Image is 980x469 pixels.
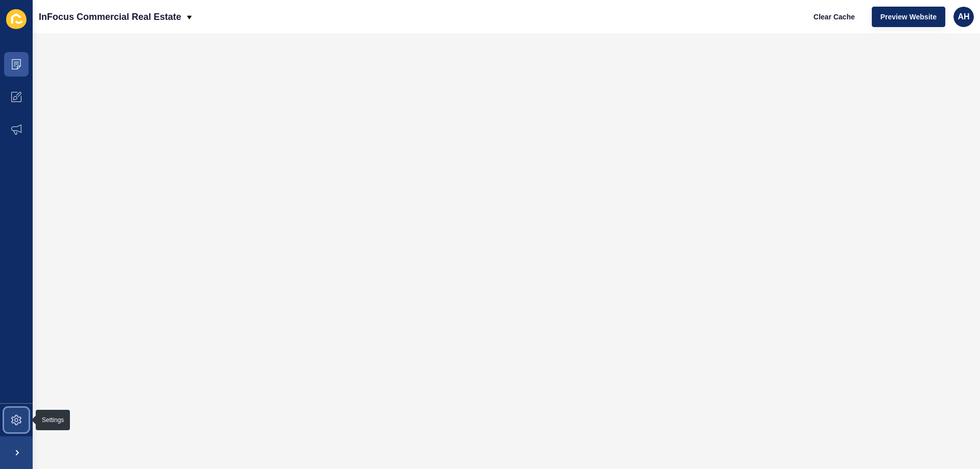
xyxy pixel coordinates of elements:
[814,12,855,22] span: Clear Cache
[872,7,945,27] button: Preview Website
[958,12,969,22] span: AH
[39,4,181,30] p: InFocus Commercial Real Estate
[880,12,937,22] span: Preview Website
[805,7,864,27] button: Clear Cache
[42,416,64,424] div: Settings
